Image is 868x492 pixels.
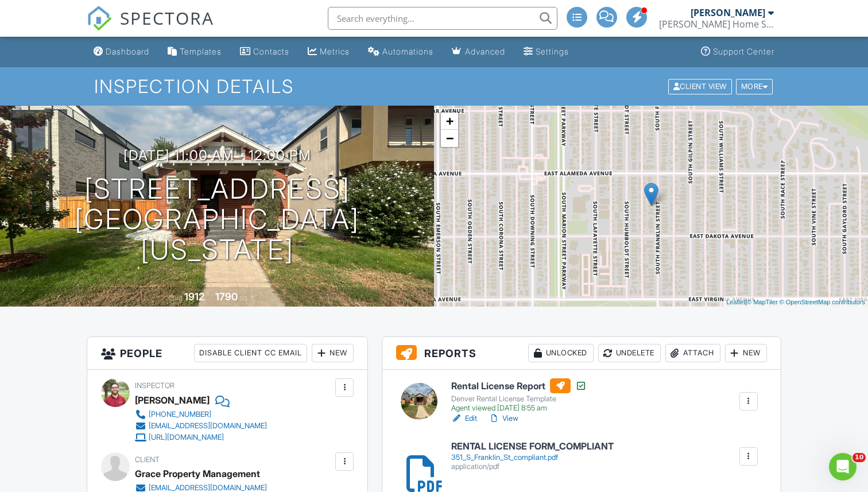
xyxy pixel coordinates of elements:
[667,82,735,90] a: Client View
[829,453,857,481] iframe: Intercom live chat
[668,79,732,94] div: Client View
[303,41,354,63] a: Metrics
[87,6,112,31] img: The Best Home Inspection Software - Spectora
[441,130,458,147] a: Zoom out
[382,47,433,56] div: Automations
[135,409,267,420] a: [PHONE_NUMBER]
[659,18,774,30] div: Scott Home Services, LLC
[120,6,214,30] span: SPECTORA
[696,41,779,63] a: Support Center
[451,441,614,452] h6: RENTAL LICENSE FORM_COMPLIANT
[320,47,350,56] div: Metrics
[180,47,222,56] div: Templates
[106,47,149,56] div: Dashboard
[726,299,745,305] a: Leaflet
[451,462,614,471] div: application/pdf
[18,174,416,265] h1: [STREET_ADDRESS] [GEOGRAPHIC_DATA][US_STATE]
[451,413,477,424] a: Edit
[149,410,211,419] div: [PHONE_NUMBER]
[691,7,765,18] div: [PERSON_NAME]
[451,404,587,413] div: Agent viewed [DATE] 8:55 am
[89,41,154,63] a: Dashboard
[780,299,865,305] a: © OpenStreetMap contributors
[528,344,594,362] div: Unlocked
[451,441,614,471] a: RENTAL LICENSE FORM_COMPLIANT 351_S_Franklin_St_compliant.pdf application/pdf
[253,47,289,56] div: Contacts
[149,433,224,442] div: [URL][DOMAIN_NAME]
[598,344,661,362] div: Undelete
[235,41,294,63] a: Contacts
[328,7,557,30] input: Search everything...
[135,420,267,432] a: [EMAIL_ADDRESS][DOMAIN_NAME]
[163,41,226,63] a: Templates
[135,455,160,464] span: Client
[447,41,510,63] a: Advanced
[536,47,569,56] div: Settings
[465,47,505,56] div: Advanced
[451,378,587,393] h6: Rental License Report
[725,344,767,362] div: New
[713,47,774,56] div: Support Center
[451,453,614,462] div: 351_S_Franklin_St_compliant.pdf
[87,337,367,370] h3: People
[852,453,866,462] span: 10
[363,41,438,63] a: Automations (Advanced)
[451,378,587,413] a: Rental License Report Denver Rental License Template Agent viewed [DATE] 8:55 am
[170,293,183,302] span: Built
[149,421,267,431] div: [EMAIL_ADDRESS][DOMAIN_NAME]
[736,79,773,94] div: More
[723,297,868,307] div: |
[135,432,267,443] a: [URL][DOMAIN_NAME]
[135,392,210,409] div: [PERSON_NAME]
[239,293,255,302] span: sq. ft.
[382,337,781,370] h3: Reports
[747,299,778,305] a: © MapTiler
[519,41,573,63] a: Settings
[135,465,260,482] div: Grace Property Management
[123,148,311,163] h3: [DATE] 11:00 am - 12:00 pm
[665,344,720,362] div: Attach
[451,394,587,404] div: Denver Rental License Template
[312,344,354,362] div: New
[215,290,238,303] div: 1790
[489,413,518,424] a: View
[184,290,204,303] div: 1912
[194,344,307,362] div: Disable Client CC Email
[135,381,175,390] span: Inspector
[87,16,214,40] a: SPECTORA
[94,76,774,96] h1: Inspection Details
[441,113,458,130] a: Zoom in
